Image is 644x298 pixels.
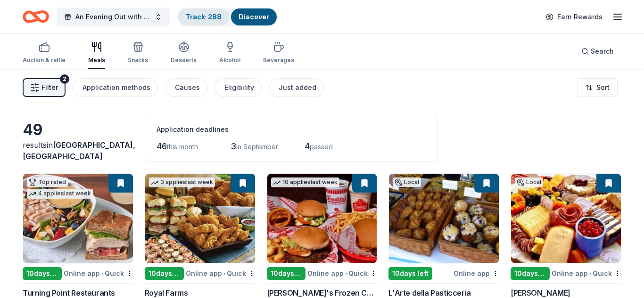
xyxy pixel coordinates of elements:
[223,270,225,277] span: •
[23,121,133,139] div: 49
[128,38,148,69] button: Snacks
[167,143,198,151] span: this month
[236,143,278,151] span: in September
[589,270,591,277] span: •
[389,174,499,263] img: Image for L'Arte della Pasticceria
[345,270,347,277] span: •
[177,8,278,26] button: Track· 288Discover
[23,174,133,263] img: Image for Turning Point Restaurants
[388,267,432,280] div: 10 days left
[215,78,262,97] button: Eligibility
[511,267,550,280] div: 10 days left
[393,177,421,187] div: Local
[149,177,215,187] div: 3 applies last week
[73,78,158,97] button: Application methods
[577,78,618,97] button: Sort
[64,267,133,279] div: Online app Quick
[219,56,240,64] div: Alcohol
[307,267,377,279] div: Online app Quick
[271,177,339,187] div: 10 applies last week
[515,177,543,187] div: Local
[157,124,426,135] div: Application deadlines
[57,8,170,26] button: An Evening Out with The [GEOGRAPHIC_DATA]
[511,174,621,263] img: Image for Fritz's
[23,140,135,161] span: in
[540,8,608,25] a: Earn Rewards
[224,82,254,93] div: Eligibility
[23,267,62,280] div: 10 days left
[454,267,499,279] div: Online app
[23,78,66,97] button: Filter2
[165,78,207,97] button: Causes
[552,267,621,279] div: Online app Quick
[186,13,222,21] a: Track· 288
[145,267,184,280] div: 10 days left
[279,82,316,93] div: Just added
[27,177,68,187] div: Top rated
[263,56,294,64] div: Beverages
[23,139,133,162] div: results
[41,82,58,93] span: Filter
[75,11,151,23] span: An Evening Out with The [GEOGRAPHIC_DATA]
[27,189,93,199] div: 4 applies last week
[23,56,66,64] div: Auction & raffle
[157,141,167,151] span: 46
[267,174,377,263] img: Image for Freddy's Frozen Custard & Steakburgers
[310,143,333,151] span: passed
[263,38,294,69] button: Beverages
[88,56,105,64] div: Meals
[269,78,324,97] button: Just added
[267,267,306,280] div: 10 days left
[596,82,610,93] span: Sort
[23,140,135,161] span: [GEOGRAPHIC_DATA], [GEOGRAPHIC_DATA]
[186,267,256,279] div: Online app Quick
[128,56,148,64] div: Snacks
[305,141,310,151] span: 4
[88,38,105,69] button: Meals
[60,74,69,84] div: 2
[171,38,197,69] button: Desserts
[83,82,150,93] div: Application methods
[574,42,621,61] button: Search
[101,270,103,277] span: •
[591,46,614,57] span: Search
[171,56,197,64] div: Desserts
[145,174,255,263] img: Image for Royal Farms
[231,141,236,151] span: 3
[23,38,66,69] button: Auction & raffle
[175,82,200,93] div: Causes
[23,6,49,28] a: Home
[219,38,240,69] button: Alcohol
[239,13,269,21] a: Discover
